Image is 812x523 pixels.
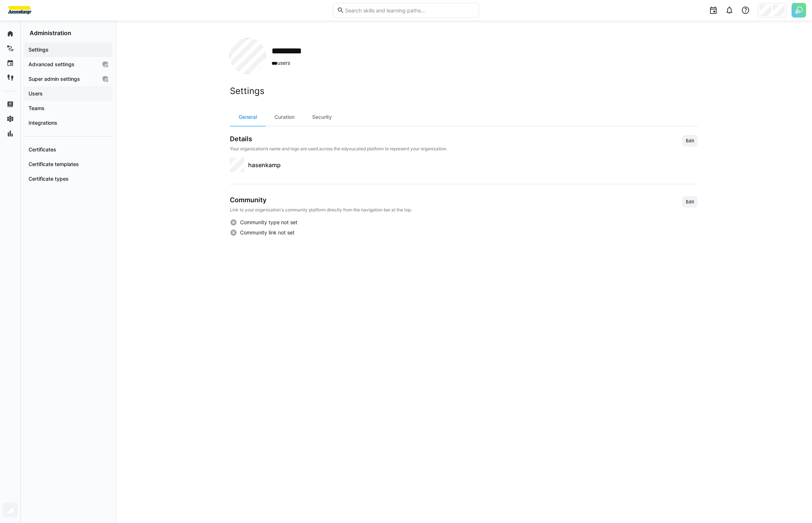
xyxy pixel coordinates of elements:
div: General [230,108,266,126]
span: Community link not set [240,229,295,236]
p: Your organization’s name and logo are used across the edyoucated platform to represent your organ... [230,146,447,152]
span: users [272,59,319,67]
h2: Settings [230,86,698,97]
h3: Community [230,196,412,204]
h3: Details [230,135,447,143]
div: Curation [266,108,303,126]
span: hasenkamp [248,161,281,169]
div: Security [303,108,341,126]
span: Edit [685,199,695,205]
p: Link to your organization's community platform directly from the navigation bar at the top. [230,207,412,213]
button: Edit [682,196,698,208]
span: Community type not set [240,219,297,226]
button: Edit [682,135,698,147]
input: Search skills and learning paths… [344,7,475,14]
span: Edit [685,138,695,144]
